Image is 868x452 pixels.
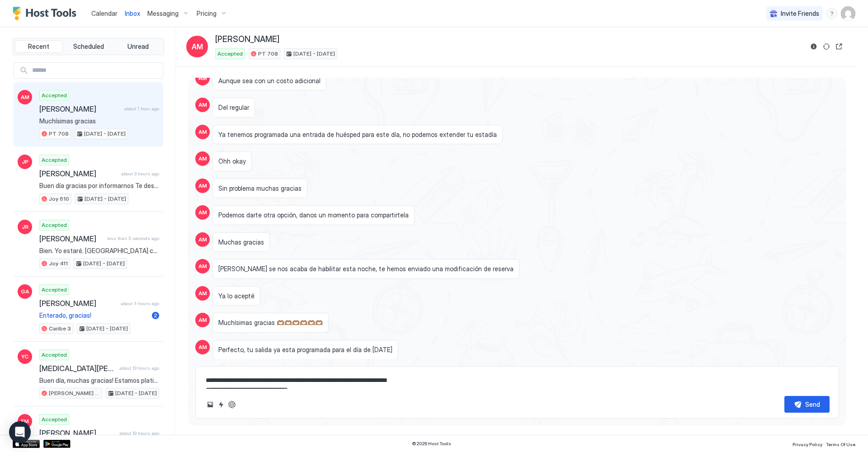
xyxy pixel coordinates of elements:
span: Accepted [42,351,67,359]
span: Privacy Policy [793,442,822,447]
span: [PERSON_NAME] se nos acaba de habilitar esta noche, te hemos enviado una modificación de reserva [218,265,514,273]
span: Inbox [125,9,140,17]
span: Joy 610 [49,195,69,203]
span: Enterado, gracias! [39,311,148,320]
a: Google Play Store [43,440,71,448]
a: Privacy Policy [793,439,822,448]
span: [MEDICAL_DATA][PERSON_NAME] [39,364,116,373]
span: AM [198,316,207,324]
span: [PERSON_NAME] [39,104,121,113]
span: [PERSON_NAME] [39,169,118,178]
div: Send [805,400,820,409]
button: Upload image [205,399,216,410]
span: Terms Of Use [826,442,855,447]
span: [PERSON_NAME] [39,234,104,243]
span: Accepted [217,50,243,58]
span: Ya lo acepté [218,292,255,300]
span: AM [198,343,207,351]
span: [DATE] - [DATE] [115,389,157,397]
span: YC [21,353,28,361]
button: Scheduled [65,40,113,53]
span: Muchísimas gracias [39,117,159,125]
button: Quick reply [216,399,226,410]
span: about 4 hours ago [121,301,159,306]
span: Ohh okay [218,157,246,165]
span: [DATE] - [DATE] [293,50,335,58]
div: tab-group [13,38,164,55]
span: AM [198,155,207,163]
span: Accepted [42,415,67,424]
span: Invite Friends [781,9,819,18]
span: [PERSON_NAME] [39,428,116,438]
span: less than 5 seconds ago [107,235,159,241]
span: [PERSON_NAME] 2Hab Hosp Zacamil [49,389,100,397]
span: JR [22,223,28,231]
span: PT 708 [49,130,69,138]
button: Send [784,396,830,413]
button: ChatGPT Auto Reply [226,399,237,410]
span: Ya tenemos programada una entrada de huésped para este día, no podemos extender tu estadía [218,131,497,139]
span: AM [198,74,207,82]
span: Perfecto, tu salida ya esta programada para el día de [DATE] [218,346,392,354]
button: Sync reservation [821,41,832,52]
div: User profile [841,6,855,21]
span: Scheduled [73,42,104,51]
span: Recent [28,42,49,51]
button: Recent [15,40,63,53]
span: AM [198,262,207,270]
span: Del regular [218,104,249,112]
span: AM [198,208,207,217]
span: about 1 hour ago [124,106,159,112]
span: [PERSON_NAME] [39,299,117,308]
span: AM [21,93,29,101]
span: [DATE] - [DATE] [84,130,126,138]
a: Inbox [125,9,140,18]
span: AM [192,41,203,52]
span: JP [22,158,28,166]
span: AM [198,182,207,190]
span: AM [198,101,207,109]
span: AM [198,128,207,136]
span: Buen día, muchas gracias! Estamos platicando [39,377,159,385]
span: Calendar [91,9,118,17]
span: FM [21,417,29,425]
button: Open reservation [834,41,844,52]
div: Open Intercom Messenger [9,421,31,443]
span: Buen día gracias por informarnos Te deseamos un buen viaje de retorno [39,182,159,190]
span: AM [198,235,207,244]
span: [DATE] - [DATE] [85,195,126,203]
span: 2 [154,312,157,319]
span: GA [21,287,29,296]
button: Reservation information [808,41,819,52]
span: PT 708 [258,50,278,58]
span: Sin problema muchas gracias [218,184,302,193]
span: Bien. Yo estaré. [GEOGRAPHIC_DATA] cerca. [39,247,159,255]
span: about 13 hours ago [119,365,159,371]
span: © 2025 Host Tools [412,441,451,447]
button: Unread [114,40,162,53]
span: Joy 411 [49,259,68,268]
span: Muchas gracias [218,238,264,246]
span: Accepted [42,286,67,294]
input: Input Field [28,63,163,78]
span: [PERSON_NAME] [215,34,279,45]
a: Terms Of Use [826,439,855,448]
span: Accepted [42,221,67,229]
a: Host Tools Logo [13,7,80,20]
span: Accepted [42,156,67,164]
a: Calendar [91,9,118,18]
span: Aunque sea con un costo adicional [218,77,321,85]
span: Caribe 3 [49,325,71,333]
span: Unread [127,42,149,51]
span: AM [198,289,207,297]
a: App Store [13,440,40,448]
span: about 19 hours ago [119,430,159,436]
span: Accepted [42,91,67,99]
span: Pricing [197,9,217,18]
span: [DATE] - [DATE] [83,259,125,268]
span: [DATE] - [DATE] [86,325,128,333]
span: Messaging [147,9,179,18]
